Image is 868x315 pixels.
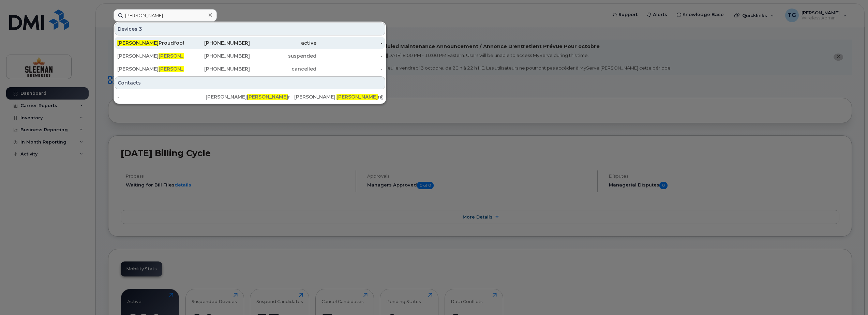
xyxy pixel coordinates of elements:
[117,40,159,46] span: [PERSON_NAME]
[115,63,385,75] a: [PERSON_NAME][PERSON_NAME]r[PHONE_NUMBER]cancelled-
[115,76,385,89] div: Contacts
[316,40,383,46] div: -
[117,40,184,46] div: Proudfoot
[115,37,385,49] a: [PERSON_NAME]Proudfoot[PHONE_NUMBER]active-
[115,50,385,62] a: [PERSON_NAME][PERSON_NAME]r[PHONE_NUMBER]suspended-
[250,40,316,46] div: active
[139,26,142,32] span: 3
[184,40,250,46] div: [PHONE_NUMBER]
[336,94,378,100] span: [PERSON_NAME]
[250,52,316,59] div: suspended
[316,65,383,72] div: -
[184,65,250,72] div: [PHONE_NUMBER]
[159,53,200,59] span: [PERSON_NAME]
[159,66,200,72] span: [PERSON_NAME]
[117,93,206,100] div: -
[294,93,383,100] div: [PERSON_NAME]. r@[DOMAIN_NAME]
[117,65,184,72] div: [PERSON_NAME] r
[250,65,316,72] div: cancelled
[247,94,288,100] span: [PERSON_NAME]
[206,93,294,100] div: [PERSON_NAME] r
[184,52,250,59] div: [PHONE_NUMBER]
[316,52,383,59] div: -
[115,91,385,103] a: -[PERSON_NAME][PERSON_NAME]r[PERSON_NAME].[PERSON_NAME]r@[DOMAIN_NAME]
[117,52,184,59] div: [PERSON_NAME] r
[115,22,385,35] div: Devices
